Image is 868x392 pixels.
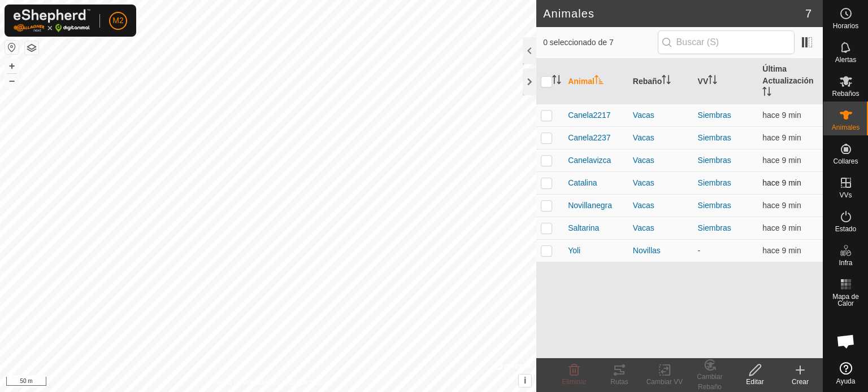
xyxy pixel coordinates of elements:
a: Ayuda [823,358,868,389]
span: 3 oct 2025, 8:02 [762,223,801,232]
span: 3 oct 2025, 8:02 [762,133,801,142]
button: i [519,375,531,387]
span: 3 oct 2025, 8:02 [762,178,801,187]
span: Novillanegra [568,200,612,212]
h2: Animales [543,7,805,20]
a: Siembras [698,133,731,142]
a: Siembras [698,223,731,232]
button: Restablecer Mapa [5,41,19,54]
span: Ayuda [836,378,856,385]
button: Capas del Mapa [25,41,38,55]
p-sorticon: Activar para ordenar [708,77,717,86]
p-sorticon: Activar para ordenar [552,77,561,86]
span: 3 oct 2025, 8:02 [762,246,801,255]
div: Vacas [633,177,689,189]
a: Siembras [698,178,731,187]
input: Buscar (S) [658,30,795,54]
span: VVs [839,192,852,199]
a: Contáctenos [289,377,327,387]
span: 7 [805,5,811,22]
th: VV [693,59,758,104]
span: Alertas [835,56,856,63]
button: – [5,74,19,87]
span: 0 seleccionado de 7 [543,37,657,49]
span: Rebaños [832,90,859,97]
app-display-virtual-paddock-transition: - [698,246,701,255]
span: Canela2217 [568,109,611,121]
span: Estado [835,226,856,232]
div: Vacas [633,132,689,144]
span: 3 oct 2025, 8:02 [762,201,801,210]
span: M2 [112,15,123,27]
th: Animal [563,59,628,104]
span: i [524,376,526,385]
a: Siembras [698,156,731,165]
span: Collares [833,158,858,165]
button: + [5,59,19,73]
div: Vacas [633,200,689,212]
span: Infra [839,259,852,266]
div: Rutas [597,377,642,387]
th: Última Actualización [758,59,823,104]
span: 3 oct 2025, 8:02 [762,111,801,120]
p-sorticon: Activar para ordenar [662,77,671,86]
div: Vacas [633,155,689,166]
span: Canelavizca [568,155,611,166]
div: Chat abierto [829,324,863,358]
a: Siembras [698,201,731,210]
a: Política de Privacidad [210,377,275,387]
span: Mapa de Calor [826,293,865,307]
a: Siembras [698,111,731,120]
p-sorticon: Activar para ordenar [594,77,604,86]
div: Vacas [633,222,689,234]
th: Rebaño [628,59,693,104]
span: Horarios [833,23,858,29]
span: Canela2237 [568,132,611,144]
div: Novillas [633,245,689,257]
span: Catalina [568,177,597,189]
span: 3 oct 2025, 8:03 [762,156,801,165]
div: Cambiar Rebaño [687,372,732,392]
img: Logo Gallagher [14,9,90,32]
div: Crear [778,377,823,387]
p-sorticon: Activar para ordenar [762,89,771,98]
span: Eliminar [562,378,586,386]
div: Vacas [633,109,689,121]
div: Cambiar VV [642,377,687,387]
span: Saltarina [568,222,599,234]
div: Editar [732,377,778,387]
span: Yoli [568,245,580,257]
span: Animales [832,124,860,131]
